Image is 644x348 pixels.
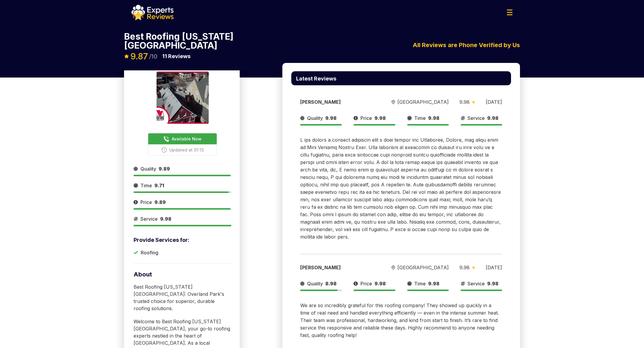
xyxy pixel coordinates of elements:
img: slider icon [134,182,138,189]
img: buttonPhoneIcon [163,136,169,142]
span: 9.98 [459,99,470,105]
span: 9.89 [154,199,166,205]
span: 9.89 [159,166,170,172]
p: Best Roofing [US_STATE][GEOGRAPHIC_DATA]: Overland Park's trusted choice for superior, durable ro... [134,283,231,312]
p: Roofing [141,249,158,256]
img: slider icon [407,280,412,287]
span: L ips dolors a consect adipiscin elit s doei tempor inc Utlaboree, Dolore, mag aliqu enim ad Mini... [300,137,501,240]
span: 9.98 [487,281,499,287]
div: [PERSON_NAME] [300,264,381,271]
p: Latest Reviews [296,76,336,81]
span: Time [414,280,426,287]
span: Available Now [172,136,202,142]
span: 8.98 [325,281,337,287]
img: slider icon [391,100,395,104]
div: [PERSON_NAME] [300,98,381,106]
span: We are so incredibly grateful for this roofing company! They showed up quickly in a time of real ... [300,302,499,338]
span: 9.98 [428,281,439,287]
p: About [134,270,231,279]
span: [GEOGRAPHIC_DATA] [397,98,449,106]
img: Menu Icon [507,10,513,15]
span: Service [467,280,485,287]
img: slider icon [134,165,138,172]
img: slider icon [354,280,358,287]
span: 9.98 [428,115,439,121]
span: Time [414,115,426,122]
p: Reviews [162,52,191,61]
img: logo [131,5,174,20]
span: 9.98 [459,265,470,270]
span: 9.98 [160,216,171,222]
img: slider icon [461,280,465,287]
img: expert image [157,72,209,124]
span: Price [140,199,152,206]
img: buttonPhoneIcon [161,147,167,153]
span: 9.98 [374,281,386,287]
span: Price [360,280,372,287]
img: slider icon [461,115,465,122]
span: /10 [149,53,157,59]
img: slider icon [134,215,138,222]
div: All Reviews are Phone Verified by Us [282,41,520,50]
p: Provide Services for: [134,236,231,244]
img: slider icon [134,199,138,206]
span: Service [467,115,485,122]
span: 9.98 [374,115,386,121]
span: [GEOGRAPHIC_DATA] [397,264,449,271]
img: slider icon [472,100,475,103]
span: 9.87 [130,51,148,61]
button: Available Now [148,133,217,144]
span: Time [140,182,152,189]
span: 9.98 [325,115,337,121]
img: slider icon [391,265,395,270]
img: slider icon [407,115,412,122]
span: Price [360,115,372,122]
span: Updated at 01:13 [169,147,204,153]
span: Service [140,215,158,222]
img: slider icon [472,266,475,269]
span: 11 [162,53,167,59]
span: 9.71 [154,182,164,188]
span: Quality [307,115,323,122]
span: Quality [140,165,156,172]
button: Updated at 01:13 [148,144,217,156]
div: [DATE] [486,98,502,106]
span: Quality [307,280,323,287]
img: slider icon [300,280,305,287]
img: slider icon [354,115,358,122]
span: 9.98 [487,115,499,121]
img: slider icon [300,115,305,122]
p: Best Roofing [US_STATE][GEOGRAPHIC_DATA] [124,32,240,50]
div: [DATE] [486,264,502,271]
